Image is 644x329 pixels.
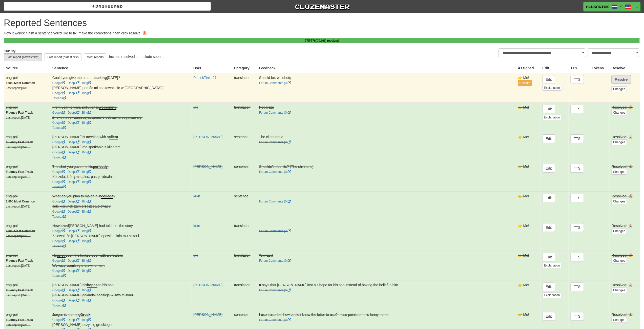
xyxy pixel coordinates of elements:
[52,174,189,179] div: Koszula, którą mi dałeś, pasuje idealnie.
[82,210,91,213] a: Bing
[52,215,66,218] a: Tatoeba
[6,282,48,287] div: eng-pol
[52,170,65,174] a: Google
[518,253,538,258] div: 👉 Me!
[52,76,120,80] span: Could you give me a hand [DATE]?
[4,64,50,73] th: Source
[542,85,561,91] button: Explanation
[82,259,91,262] a: Bing
[6,140,33,144] strong: Fluency Fast Track
[232,132,257,162] td: sentence
[542,75,555,84] button: Edit
[82,299,91,302] a: Bing
[52,145,189,150] div: [PERSON_NAME] ma spotkanie z klientem.
[57,253,66,258] u: pried
[50,64,191,73] th: Sentence
[68,269,79,273] a: DeepL
[611,164,638,169] div: Resolved! 🎉
[232,221,257,251] td: translation
[6,253,48,258] div: eng-pol
[193,253,198,257] a: uta
[518,105,538,110] div: 👉 Me!
[611,169,627,175] button: Changes
[570,105,584,113] button: TTS
[611,317,627,323] button: Changes
[542,134,555,143] button: Edit
[542,282,555,291] button: Edit
[99,105,116,110] u: worsening
[93,76,107,80] u: packing
[232,73,257,103] td: translation
[6,81,35,85] strong: 5,000 Most Common
[52,194,115,199] span: What do you plan to major in in ?
[52,115,189,120] div: Z roku na rok zanieczyszczenie środowiska pogarsza się.
[52,180,65,184] a: Google
[611,105,638,110] div: Resolved! 🎉
[82,121,91,125] a: Bing
[518,134,538,139] div: 👉 Me!
[82,239,91,243] a: Bing
[542,223,555,232] button: Edit
[68,259,79,262] a: DeepL
[570,134,584,143] button: TTS
[52,289,65,292] a: Google
[80,313,90,317] u: Greek
[52,224,134,228] span: He [PERSON_NAME] had told him the story.
[57,224,69,228] u: wished
[257,64,516,73] th: Feedback
[570,312,584,321] button: TTS
[82,151,91,154] a: Bing
[191,64,232,73] th: User
[611,194,638,199] div: Resolved! 🎉
[52,164,109,169] span: The shirt you gave me fits .
[518,223,538,228] div: 👉 Me!
[193,164,222,169] a: [PERSON_NAME]
[52,244,66,248] a: Tatoeba
[232,280,257,310] td: translation
[82,170,91,174] a: Bing
[6,229,35,233] strong: 5,000 Most Common
[542,292,561,298] button: Explanation
[218,2,425,11] a: Clozemaster
[232,102,257,132] td: translation
[542,194,555,202] button: Edit
[52,229,65,233] a: Google
[518,312,538,317] div: 👉 Me!
[259,200,291,203] a: Forum Comments (0)
[257,251,516,280] td: Wyważył
[52,204,189,209] div: Jaki kierunek zamierzasz studiować?
[52,200,65,203] a: Google
[6,75,48,80] div: eng-pol
[6,234,31,238] small: Last report: [DATE]
[4,49,16,53] small: Order by:
[68,180,79,184] a: DeepL
[84,53,107,61] button: Most reports
[518,194,538,199] div: 👉 Me!
[52,151,65,154] a: Google
[611,287,627,293] button: Changes
[52,269,65,273] a: Google
[611,228,627,234] button: Changes
[52,121,65,125] a: Google
[82,140,91,144] a: Bing
[4,53,42,61] button: Last report (newest first)
[93,164,108,169] u: perfectly
[6,200,35,203] strong: 1,000 Most Common
[82,200,91,203] a: Bing
[68,210,79,213] a: DeepL
[52,313,91,317] span: Jorgen is learning .
[568,64,590,73] th: TTS
[52,318,65,322] a: Google
[620,4,622,8] span: /
[540,64,568,73] th: Edit
[609,64,640,73] th: Resolve
[4,38,639,43] div: 775 / 776 ( 99.9 %) resolved
[52,259,65,262] a: Google
[45,53,81,61] button: Last report (oldest first)
[257,102,516,132] td: Pogarsza
[140,54,164,59] label: Include seen
[68,111,79,114] a: DeepL
[82,318,91,322] a: Bing
[542,164,555,173] button: Edit
[52,274,66,278] a: Tatoeba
